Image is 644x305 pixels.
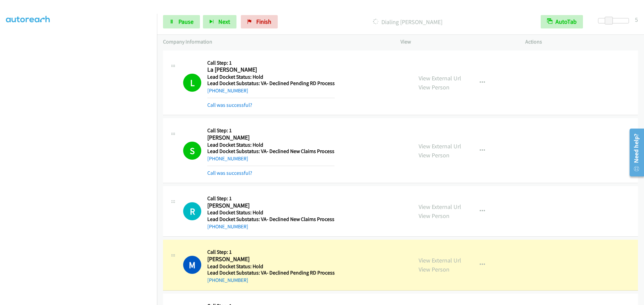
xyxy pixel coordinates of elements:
a: [PHONE_NUMBER] [207,87,248,94]
span: Finish [256,18,271,25]
h5: Lead Docket Substatus: VA- Declined New Claims Process [207,148,334,155]
h5: Lead Docket Status: Hold [207,263,335,270]
p: View [400,38,513,46]
div: 5 [635,15,638,24]
a: View Person [419,83,449,91]
a: View External Url [419,203,461,211]
span: Next [218,18,230,25]
a: [PHONE_NUMBER] [207,155,248,162]
a: View Person [419,265,449,273]
a: Finish [241,15,278,28]
h2: [PERSON_NAME] [207,202,332,210]
h2: [PERSON_NAME] [207,255,335,263]
h5: Lead Docket Status: Hold [207,209,334,216]
a: [PHONE_NUMBER] [207,277,248,283]
a: Pause [163,15,200,28]
h1: S [183,142,201,160]
div: The call is yet to be attempted [183,202,201,220]
h5: Lead Docket Substatus: VA- Declined Pending RD Process [207,80,335,87]
h1: L [183,74,201,92]
h5: Lead Docket Status: Hold [207,74,335,80]
h5: Lead Docket Substatus: VA- Declined New Claims Process [207,216,334,223]
a: View Person [419,151,449,159]
button: AutoTab [541,15,583,28]
h2: [PERSON_NAME] [207,134,332,142]
h5: Lead Docket Status: Hold [207,142,334,148]
h5: Call Step: 1 [207,249,335,255]
p: Company Information [163,38,388,46]
a: View Person [419,212,449,220]
a: [PHONE_NUMBER] [207,223,248,230]
h5: Call Step: 1 [207,195,334,202]
h1: M [183,256,201,274]
h2: La [PERSON_NAME] [207,66,332,74]
a: View External Url [419,256,461,264]
p: Actions [525,38,638,46]
h1: R [183,202,201,220]
a: Call was successful? [207,102,252,108]
a: Call was successful? [207,170,252,176]
button: Next [203,15,236,28]
a: View External Url [419,74,461,82]
p: Dialing [PERSON_NAME] [287,17,529,26]
iframe: Resource Center [625,126,644,179]
h5: Call Step: 1 [207,127,334,134]
a: View External Url [419,142,461,150]
span: Pause [178,18,194,25]
h5: Lead Docket Substatus: VA- Declined Pending RD Process [207,270,335,276]
h5: Call Step: 1 [207,60,335,66]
